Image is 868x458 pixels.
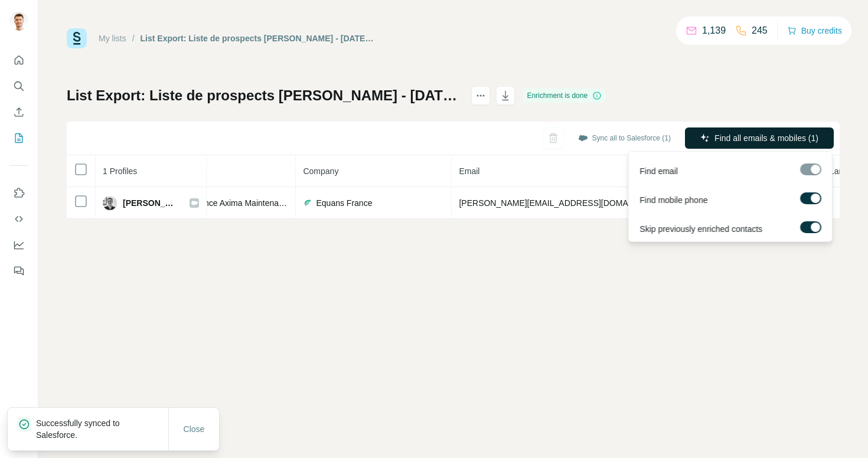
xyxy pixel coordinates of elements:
[9,50,28,71] button: Quick start
[639,194,707,206] span: Find mobile phone
[787,22,842,39] button: Buy credits
[36,417,168,441] p: Successfully synced to Salesforce.
[103,196,117,210] img: Avatar
[714,132,818,144] span: Find all emails & mobiles (1)
[303,198,312,208] img: company-logo
[184,423,205,435] span: Close
[9,182,28,204] button: Use Surfe on LinkedIn
[523,89,605,103] div: Enrichment is done
[459,198,667,208] span: [PERSON_NAME][EMAIL_ADDRESS][DOMAIN_NAME]
[99,34,126,43] a: My lists
[9,234,28,256] button: Dashboard
[639,165,678,177] span: Find email
[702,24,726,38] p: 1,139
[639,223,762,235] span: Skip previously enriched contacts
[9,76,28,97] button: Search
[752,24,768,38] p: 245
[67,28,87,48] img: Surfe Logo
[103,166,137,176] span: 1 Profiles
[67,86,461,105] h1: List Export: Liste de prospects [PERSON_NAME] - [DATE] 15:55
[316,197,372,209] span: Equans France
[685,127,834,149] button: Find all emails & mobiles (1)
[459,166,479,176] span: Email
[9,12,28,31] img: Avatar
[9,260,28,282] button: Feedback
[303,166,338,176] span: Company
[570,129,679,147] button: Sync all to Salesforce (1)
[141,32,375,44] div: List Export: Liste de prospects [PERSON_NAME] - [DATE] 15:55
[9,208,28,230] button: Use Surfe API
[123,197,178,209] span: [PERSON_NAME]
[9,127,28,149] button: My lists
[471,86,490,105] button: actions
[132,32,135,44] li: /
[9,102,28,123] button: Enrich CSV
[147,198,292,208] span: Directeur d’Agence Axima Maintenance
[175,418,213,440] button: Close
